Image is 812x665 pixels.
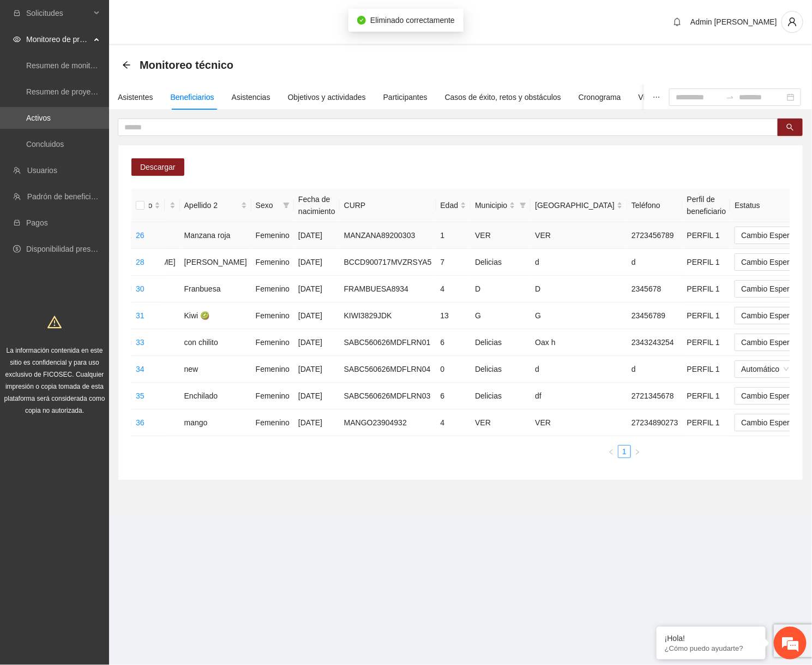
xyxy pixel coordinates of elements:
td: 6 [436,329,471,356]
td: new [180,356,251,383]
span: Descargar [140,161,176,173]
span: Sexo [256,199,279,211]
a: Activos [26,114,51,122]
td: 7 [436,249,471,276]
span: search [786,123,794,132]
td: SABC560626MDFLRN01 [340,329,436,356]
td: PERFIL 1 [683,356,731,383]
a: 1 [618,446,630,458]
td: Femenino [251,383,294,409]
td: [DATE] [294,249,340,276]
td: Kiwi 🥝 [180,302,251,329]
span: Monitoreo de proyectos [26,28,91,50]
td: BCCD900717MVZRSYA5 [340,249,436,276]
span: Apellido 2 [184,199,239,211]
th: Apellido 2 [180,189,251,222]
td: 6 [436,383,471,409]
td: [DATE] [294,302,340,329]
span: La información contenida en este sitio es confidencial y para uso exclusivo de FICOSEC. Cualquier... [4,347,105,414]
div: ¡Hola! [665,634,757,643]
span: warning [47,315,62,329]
th: Colonia [531,189,627,222]
a: Pagos [26,218,48,227]
td: 4 [436,409,471,436]
td: d [627,249,683,276]
td: FRAMBUESA8934 [340,276,436,302]
span: Admin [PERSON_NAME] [690,17,777,26]
th: Edad [436,189,471,222]
button: user [781,11,803,33]
td: 2721345678 [627,383,683,409]
span: Cambio Esperado [741,388,812,404]
td: Delicias [471,383,531,409]
span: filter [518,197,528,213]
td: Femenino [251,249,294,276]
div: Back [122,61,131,70]
textarea: Escriba su mensaje y pulse “Intro” [5,298,208,336]
span: Cambio Esperado [741,281,812,297]
span: filter [281,197,292,213]
td: G [471,302,531,329]
td: Enchilado [180,383,251,409]
span: check-circle [357,16,366,25]
div: Casos de éxito, retos y obstáculos [445,91,561,103]
td: Delicias [471,249,531,276]
td: 27234890273 [627,409,683,436]
td: [DATE] [294,409,340,436]
p: ¿Cómo puedo ayudarte? [665,644,757,652]
span: right [634,449,641,455]
th: Municipio [471,189,531,222]
span: Cambio Esperado [741,414,812,431]
span: [GEOGRAPHIC_DATA] [535,199,615,211]
td: PERFIL 1 [683,329,731,356]
span: inbox [13,9,21,17]
span: Solicitudes [26,2,91,24]
a: 33 [136,338,145,347]
td: mango [180,409,251,436]
td: [DATE] [294,222,340,249]
span: arrow-left [122,61,131,69]
span: user [782,17,803,27]
td: [DATE] [294,276,340,302]
td: MANZANA89200303 [340,222,436,249]
td: Femenino [251,329,294,356]
span: Automático [741,361,789,377]
td: 13 [436,302,471,329]
a: Resumen de monitoreo [26,61,106,70]
td: PERFIL 1 [683,249,731,276]
li: Next Page [631,445,644,458]
td: PERFIL 1 [683,383,731,409]
div: Participantes [383,91,428,103]
td: Femenino [251,276,294,302]
td: Femenino [251,356,294,383]
td: d [627,356,683,383]
a: 28 [136,258,145,266]
span: Estamos en línea. [63,146,151,256]
td: PERFIL 1 [683,222,731,249]
td: 2723456789 [627,222,683,249]
span: bell [669,17,685,26]
td: G [531,302,627,329]
td: VER [531,222,627,249]
span: Cambio Esperado [741,334,812,351]
span: Cambio Esperado [741,307,812,324]
td: 1 [436,222,471,249]
span: left [608,449,615,455]
td: 4 [436,276,471,302]
a: 31 [136,311,145,320]
td: PERFIL 1 [683,302,731,329]
div: Objetivos y actividades [288,91,366,103]
span: Eliminado correctamente [370,16,455,25]
td: Delicias [471,329,531,356]
span: filter [520,202,526,209]
td: d [531,249,627,276]
a: 34 [136,365,145,373]
td: [DATE] [294,383,340,409]
span: Edad [441,199,459,211]
button: search [778,118,803,136]
div: Asistencias [232,91,270,103]
td: D [531,276,627,302]
th: Perfil de beneficiario [683,189,731,222]
li: 1 [618,445,631,458]
a: 30 [136,284,145,293]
